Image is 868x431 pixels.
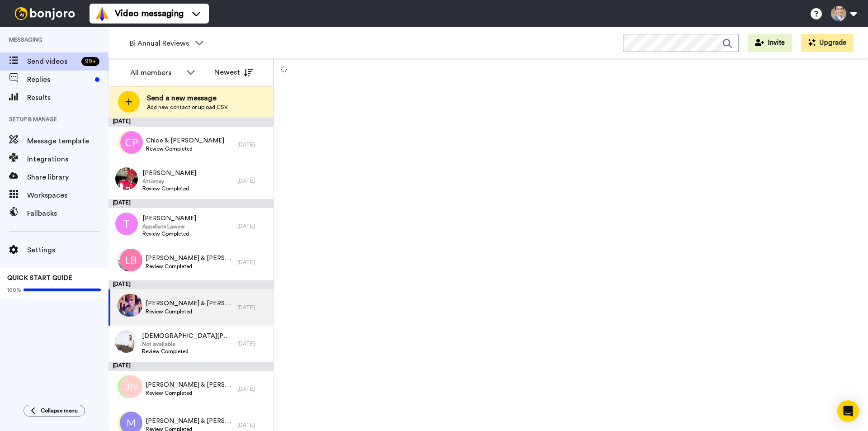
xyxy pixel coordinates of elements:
[11,7,79,20] img: bj-logo-header-white.svg
[115,7,184,20] span: Video messaging
[27,208,108,219] span: Fallbacks
[27,190,108,201] span: Workspaces
[237,385,269,393] div: [DATE]
[27,172,108,183] span: Share library
[108,280,274,289] div: [DATE]
[146,136,224,145] span: Chloe & [PERSON_NAME]
[837,400,859,422] div: Open Intercom Messenger
[27,245,108,256] span: Settings
[142,185,196,192] span: Review Completed
[147,93,228,104] span: Send a new message
[41,407,78,414] span: Collapse menu
[27,92,108,103] span: Results
[146,145,224,152] span: Review Completed
[237,177,269,185] div: [DATE]
[146,380,233,389] span: [PERSON_NAME] & [PERSON_NAME]
[146,254,233,263] span: [PERSON_NAME] & [PERSON_NAME]
[120,131,143,154] img: cp.png
[115,330,137,353] img: 1eb396e6-8a5f-4ad4-94b3-c84f07971520.jpg
[237,340,269,347] div: [DATE]
[81,57,99,66] div: 99 +
[146,263,233,270] span: Review Completed
[115,213,138,235] img: t.png
[146,389,233,397] span: Review Completed
[118,249,140,271] img: 8c71b41e-e351-42e0-a34b-8df3d275fd72.jpg
[27,136,108,147] span: Message template
[208,63,259,81] button: Newest
[146,417,233,426] span: [PERSON_NAME] & [PERSON_NAME]
[237,304,269,311] div: [DATE]
[108,118,274,127] div: [DATE]
[130,67,182,78] div: All members
[237,223,269,230] div: [DATE]
[108,362,274,371] div: [DATE]
[146,299,233,308] span: [PERSON_NAME] & [PERSON_NAME]
[142,169,196,178] span: [PERSON_NAME]
[142,348,233,355] span: Review Completed
[118,375,140,398] img: ce.png
[108,199,274,208] div: [DATE]
[142,178,196,185] span: Attorney
[118,131,141,154] img: aw.png
[142,332,233,341] span: [DEMOGRAPHIC_DATA][PERSON_NAME]
[237,141,269,148] div: [DATE]
[27,74,91,85] span: Replies
[95,6,109,21] img: vm-color.svg
[146,308,233,315] span: Review Completed
[7,275,72,281] span: QUICK START GUIDE
[24,405,85,417] button: Collapse menu
[142,214,196,223] span: [PERSON_NAME]
[118,294,140,317] img: 99a5dbd9-650f-40c4-ac26-95bd787d0bb3.jpg
[748,34,792,52] button: Invite
[27,154,108,165] span: Integrations
[801,34,854,52] button: Upgrade
[142,341,233,348] span: Not available
[130,38,190,49] span: Bi Annual Reviews
[237,259,269,266] div: [DATE]
[120,249,142,271] img: lb.png
[27,56,78,67] span: Send videos
[142,223,196,230] span: Appellate Lawyer
[115,167,138,190] img: 0f0c6b49-81dd-413f-897f-ec2667bb92ae.jpg
[237,422,269,429] div: [DATE]
[120,294,142,317] img: 912f7181-ed14-40d6-bb0e-2a9c8b0dd5ed.jpg
[7,286,21,294] span: 100%
[147,104,228,111] span: Add new contact or upload CSV
[142,230,196,237] span: Review Completed
[120,375,142,398] img: jn.png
